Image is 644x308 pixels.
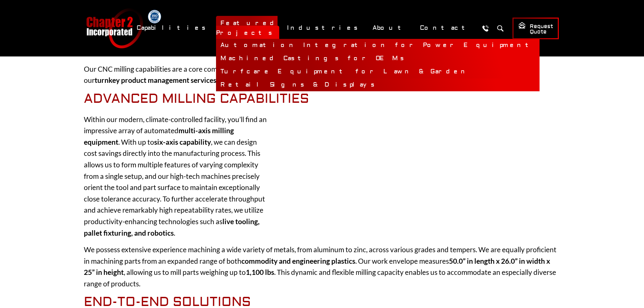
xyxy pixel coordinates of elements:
[84,257,550,277] strong: 50.0” in length x 26.0” in width x 25” in height
[84,244,560,289] p: We possess extensive experience machining a wide variety of metals, from aluminum to zinc, across...
[132,21,213,35] a: Capabilities
[246,268,274,276] strong: 1,100 lbs
[154,138,211,146] strong: six-axis capability
[368,21,412,35] a: About
[415,21,476,35] a: Contact
[216,39,540,52] a: Automation Integration for Power Equipment
[84,114,268,239] p: Within our modern, climate-controlled facility, you’ll find an impressive array of automated . Wi...
[216,65,540,78] a: Turfcare Equipment for Lawn & Garden
[216,52,540,65] a: Machined Castings for OEMs
[216,78,540,92] a: Retail Signs & Displays
[84,217,260,237] strong: live tooling, pallet fixturing, and robotics
[494,22,507,34] button: Search
[95,76,216,84] strong: turnkey product management services
[518,22,553,35] span: Request Quote
[479,22,492,34] a: Call Us
[335,114,524,220] iframe: To enrich screen reader interactions, please activate Accessibility in Grammarly extension settings
[84,91,560,107] h2: Advanced Milling Capabilities
[86,8,143,48] a: Chapter 2 Incorporated
[241,257,355,265] strong: commodity and engineering plastics
[84,63,560,86] p: Our CNC milling capabilities are a core competency, enabling us to serve as a for component parts...
[512,18,559,39] a: Request Quote
[84,126,234,146] strong: multi-axis milling equipment
[216,16,279,40] a: Featured Projects
[283,21,365,35] a: Industries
